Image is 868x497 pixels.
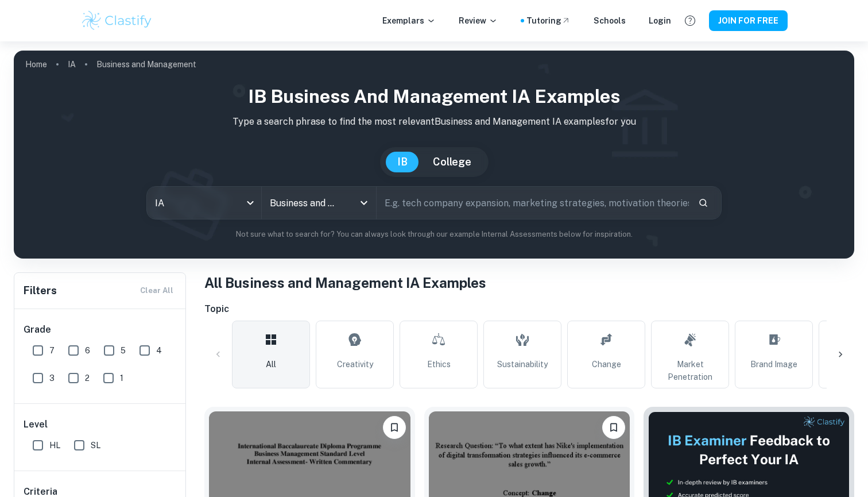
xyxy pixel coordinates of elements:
h6: Filters [24,283,57,299]
span: 7 [49,344,55,357]
img: Clastify logo [80,9,153,32]
span: Brand Image [750,358,797,371]
a: IA [68,56,76,72]
h6: Level [24,418,177,431]
p: Type a search phrase to find the most relevant Business and Management IA examples for you [23,115,845,129]
img: profile cover [14,51,854,259]
span: Sustainability [497,358,548,371]
span: 2 [85,372,90,384]
p: Not sure what to search for? You can always look through our example Internal Assessments below f... [23,229,845,240]
h1: All Business and Management IA Examples [204,272,854,293]
span: All [266,358,276,371]
a: Home [25,56,47,72]
span: HL [49,439,60,452]
button: JOIN FOR FREE [709,10,788,31]
span: 6 [85,344,90,357]
a: Login [649,14,671,27]
p: Review [459,14,498,27]
span: 1 [120,372,123,384]
span: 4 [156,344,162,357]
button: Please log in to bookmark exemplars [383,416,406,439]
span: 5 [121,344,126,357]
h6: Topic [204,302,854,316]
span: SL [91,439,100,452]
span: Market Penetration [656,358,724,383]
span: Change [592,358,621,371]
div: IA [147,187,261,219]
button: Please log in to bookmark exemplars [602,416,625,439]
h1: IB Business and Management IA examples [23,83,845,110]
input: E.g. tech company expansion, marketing strategies, motivation theories... [377,187,689,219]
span: Ethics [427,358,451,371]
button: Open [356,195,372,211]
a: Schools [594,14,626,27]
span: 3 [49,372,55,384]
h6: Grade [24,323,177,337]
p: Exemplars [382,14,436,27]
button: Help and Feedback [680,11,700,30]
button: IB [386,152,419,172]
span: Creativity [337,358,373,371]
button: College [421,152,483,172]
p: Business and Management [96,58,196,71]
button: Search [693,193,713,213]
a: Tutoring [526,14,571,27]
